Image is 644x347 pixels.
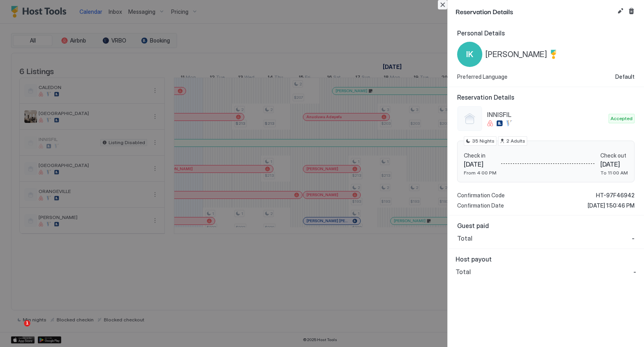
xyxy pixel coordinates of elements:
span: 1 [24,320,30,327]
span: IK [466,48,473,60]
span: Check out [600,152,628,159]
span: To 11:00 AM [600,170,628,176]
span: INNISFIL [487,111,605,119]
span: 2 Adults [506,137,525,145]
span: Reservation Details [456,6,614,16]
span: [DATE] [600,160,628,168]
span: Reservation Details [457,93,635,101]
span: Total [457,234,472,242]
span: - [632,234,635,242]
span: Preferred Language [457,73,507,80]
span: Host payout [456,255,636,263]
span: 35 Nights [472,137,495,145]
span: [DATE] 1:50:46 PM [588,202,635,209]
span: Personal Details [457,29,635,37]
iframe: Intercom live chat [8,320,27,339]
span: HT-97F46942 [596,192,635,199]
span: Check in [464,152,496,159]
span: Total [456,268,471,276]
span: [PERSON_NAME] [485,50,547,59]
span: Default [615,73,635,80]
button: Edit reservation [616,6,625,16]
span: Confirmation Code [457,192,505,199]
span: Accepted [611,115,633,122]
span: From 4:00 PM [464,170,496,176]
button: Cancel reservation [627,6,636,16]
span: - [633,268,636,276]
span: Guest paid [457,222,635,230]
span: [DATE] [464,160,496,168]
span: Confirmation Date [457,202,504,209]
